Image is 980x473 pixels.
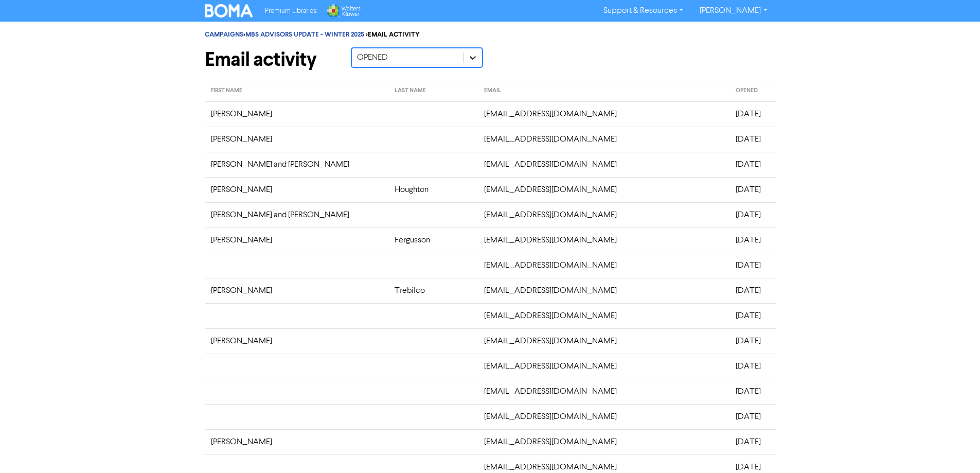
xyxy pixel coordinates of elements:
th: OPENED [729,80,775,102]
td: [DATE] [729,127,775,152]
td: [PERSON_NAME] [205,101,388,127]
td: [PERSON_NAME] [205,177,388,202]
td: [DATE] [729,101,775,127]
td: [PERSON_NAME] [205,127,388,152]
td: [DATE] [729,202,775,227]
td: [EMAIL_ADDRESS][DOMAIN_NAME] [478,177,729,202]
td: [DATE] [729,278,775,303]
td: [EMAIL_ADDRESS][DOMAIN_NAME] [478,303,729,328]
td: [EMAIL_ADDRESS][DOMAIN_NAME] [478,404,729,429]
a: CAMPAIGNS [205,30,243,39]
td: [DATE] [729,328,775,354]
td: [EMAIL_ADDRESS][DOMAIN_NAME] [478,379,729,404]
th: FIRST NAME [205,80,388,102]
td: Fergusson [388,227,478,253]
h1: Email activity [205,48,336,72]
td: [PERSON_NAME] and [PERSON_NAME] [205,202,388,227]
td: Houghton [388,177,478,202]
td: [EMAIL_ADDRESS][DOMAIN_NAME] [478,278,729,303]
a: Support & Resources [595,3,691,19]
td: [DATE] [729,404,775,429]
td: [PERSON_NAME] [205,278,388,303]
td: [PERSON_NAME] and [PERSON_NAME] [205,152,388,177]
th: LAST NAME [388,80,478,102]
iframe: Chat Widget [929,424,980,473]
td: [EMAIL_ADDRESS][DOMAIN_NAME] [478,101,729,127]
td: [DATE] [729,152,775,177]
div: OPENED [357,51,388,64]
td: [DATE] [729,379,775,404]
a: [PERSON_NAME] [691,3,775,19]
img: Wolters Kluwer [326,4,361,17]
td: [EMAIL_ADDRESS][DOMAIN_NAME] [478,253,729,278]
td: [EMAIL_ADDRESS][DOMAIN_NAME] [478,354,729,379]
td: [DATE] [729,253,775,278]
td: [EMAIL_ADDRESS][DOMAIN_NAME] [478,328,729,354]
td: [DATE] [729,303,775,328]
td: [EMAIL_ADDRESS][DOMAIN_NAME] [478,127,729,152]
img: BOMA Logo [205,4,253,17]
span: Premium Libraries: [265,8,317,14]
td: [PERSON_NAME] [205,328,388,354]
td: [PERSON_NAME] [205,429,388,454]
td: [EMAIL_ADDRESS][DOMAIN_NAME] [478,429,729,454]
td: [DATE] [729,227,775,253]
td: [DATE] [729,429,775,454]
td: Trebilco [388,278,478,303]
a: MBS ADVISORS UPDATE - WINTER 2025 [245,30,364,39]
td: [EMAIL_ADDRESS][DOMAIN_NAME] [478,202,729,227]
td: [DATE] [729,354,775,379]
td: [DATE] [729,177,775,202]
td: [EMAIL_ADDRESS][DOMAIN_NAME] [478,227,729,253]
td: [PERSON_NAME] [205,227,388,253]
td: [EMAIL_ADDRESS][DOMAIN_NAME] [478,152,729,177]
div: > > EMAIL ACTIVITY [205,30,776,40]
th: EMAIL [478,80,729,102]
